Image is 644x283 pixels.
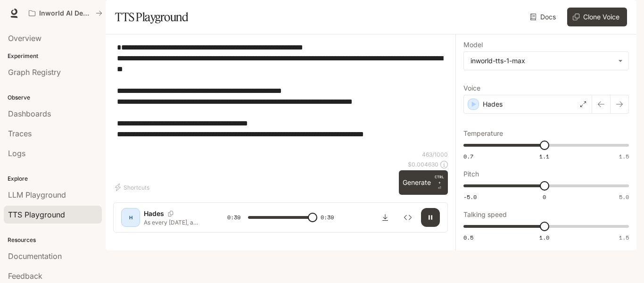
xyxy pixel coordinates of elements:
span: 0.7 [463,152,473,160]
span: 0:39 [321,213,334,222]
span: 0:39 [227,213,240,222]
div: inworld-tts-1-max [471,56,613,66]
h1: TTS Playground [115,8,188,26]
p: Voice [463,85,480,92]
button: Copy Voice ID [164,211,177,216]
span: 1.5 [619,233,629,241]
span: 1.5 [619,152,629,160]
div: inworld-tts-1-max [464,52,628,70]
p: Hades [483,100,503,109]
button: Download audio [376,208,395,227]
span: 0 [543,193,546,201]
p: As every [DATE], a carved wooden box arrives from [GEOGRAPHIC_DATA] to [GEOGRAPHIC_DATA]. The loc... [144,218,205,226]
p: Talking speed [463,211,507,218]
a: Docs [528,8,560,26]
span: 0.5 [463,233,473,241]
p: ⏎ [435,174,444,191]
p: Model [463,42,483,48]
div: H [123,210,138,225]
p: Pitch [463,171,479,177]
button: Clone Voice [567,8,627,26]
span: 1.1 [539,152,549,160]
p: CTRL + [435,174,444,185]
button: GenerateCTRL +⏎ [399,170,448,195]
button: All workspaces [25,4,107,23]
button: Inspect [398,208,417,227]
button: Shortcuts [113,180,153,195]
p: Inworld AI Demos [39,9,92,17]
p: Hades [144,209,164,218]
span: 5.0 [619,193,629,201]
span: -5.0 [463,193,477,201]
span: 1.0 [539,233,549,241]
p: Temperature [463,130,503,137]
